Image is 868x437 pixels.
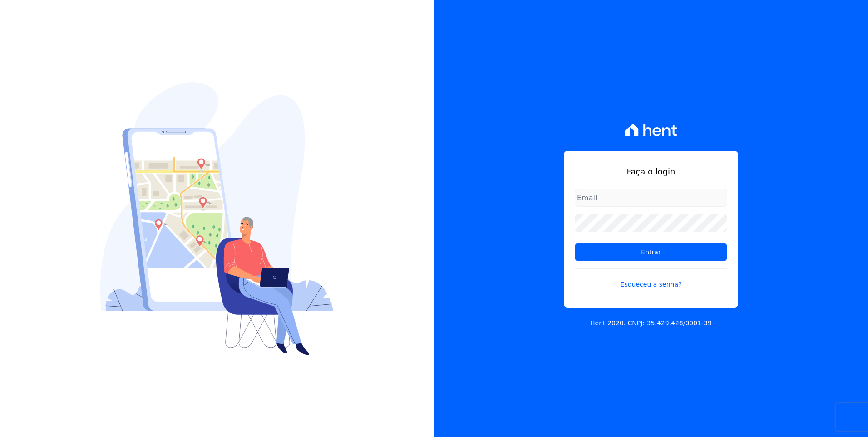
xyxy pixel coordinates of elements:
h1: Faça o login [575,165,727,178]
img: Login [100,82,334,355]
input: Entrar [575,243,727,261]
p: Hent 2020. CNPJ: 35.429.428/0001-39 [590,318,712,328]
input: Email [575,189,727,207]
a: Esqueceu a senha? [575,268,727,289]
